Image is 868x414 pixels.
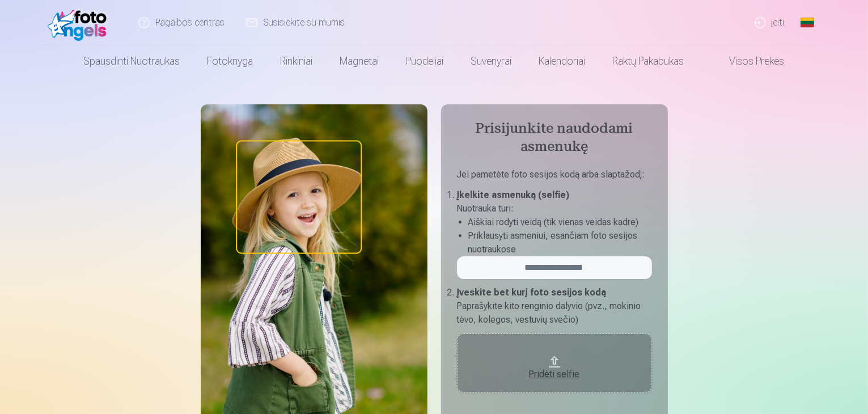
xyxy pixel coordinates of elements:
[698,45,798,77] a: Visos prekės
[48,5,113,41] img: /fa2
[457,120,652,157] h4: Prisijunkite naudodami asmenukę
[457,287,607,298] b: Įveskite bet kurį foto sesijos kodą
[194,45,267,77] a: Fotoknyga
[457,202,652,216] p: Nuotrauka turi :
[393,45,458,77] a: Puodeliai
[468,229,652,256] li: Priklausyti asmeniui, esančiam foto sesijos nuotraukose
[599,45,698,77] a: Raktų pakabukas
[457,189,570,200] b: Įkelkite asmenuką (selfie)
[267,45,327,77] a: Rinkiniai
[457,168,652,188] p: Jei pametėte foto sesijos kodą arba slaptažodį :
[468,216,652,229] li: Aiškiai rodyti veidą (tik vienas veidas kadre)
[457,299,652,327] p: Paprašykite kito renginio dalyvio (pvz., mokinio tėvo, kolegos, vestuvių svečio)
[526,45,599,77] a: Kalendoriai
[457,333,652,392] button: Pridėti selfie
[327,45,393,77] a: Magnetai
[70,45,194,77] a: Spausdinti nuotraukas
[468,367,641,381] div: Pridėti selfie
[458,45,526,77] a: Suvenyrai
